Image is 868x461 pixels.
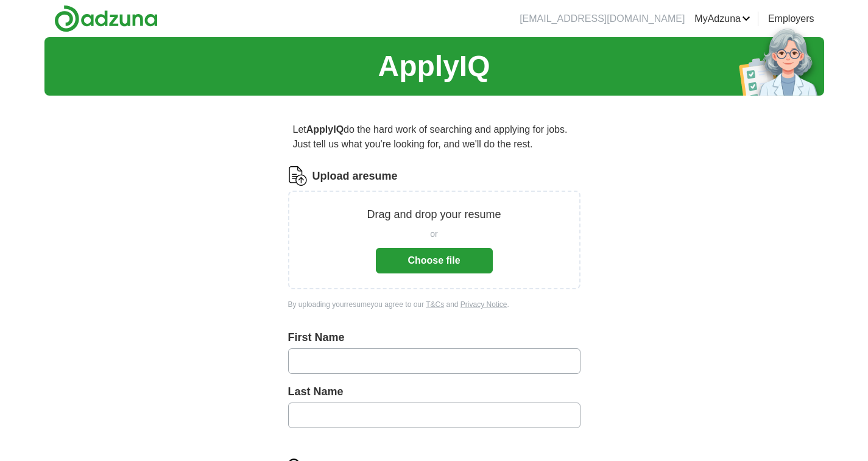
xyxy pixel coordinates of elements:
a: Employers [768,12,814,26]
div: By uploading your resume you agree to our and . [288,299,580,310]
label: Upload a resume [312,168,398,185]
a: Privacy Notice [460,300,507,309]
a: MyAdzuna [694,12,750,26]
img: Adzuna logo [54,5,158,32]
li: [EMAIL_ADDRESS][DOMAIN_NAME] [520,12,685,26]
label: Last Name [288,384,580,400]
span: or [430,228,437,241]
p: Let do the hard work of searching and applying for jobs. Just tell us what you're looking for, an... [288,118,580,157]
img: CV Icon [288,166,308,186]
label: First Name [288,329,580,346]
a: T&Cs [426,300,444,309]
h1: ApplyIQ [378,44,490,88]
strong: ApplyIQ [306,124,344,135]
button: Choose file [376,248,493,273]
p: Drag and drop your resume [367,206,501,223]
